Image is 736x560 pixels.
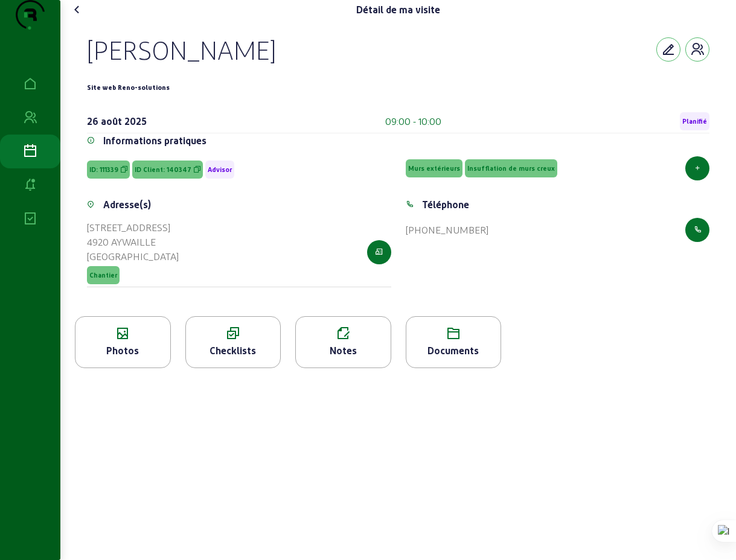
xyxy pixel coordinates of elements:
span: ID: 111339 [89,165,118,174]
span: Planifié [682,117,707,126]
span: Advisor [208,165,232,174]
div: Informations pratiques [103,133,206,148]
div: Notes [296,343,391,358]
span: ID Client: 140347 [135,165,191,174]
div: Adresse(s) [103,197,151,212]
div: [PERSON_NAME] [87,34,276,65]
div: [STREET_ADDRESS] [87,220,179,235]
span: Murs extérieurs [408,164,460,173]
div: Documents [406,343,501,358]
div: 26 août 2025 [87,114,147,129]
div: Photos [75,343,170,358]
div: 09:00 - 10:00 [385,114,441,129]
div: [PHONE_NUMBER] [406,223,488,237]
div: Checklists [186,343,281,358]
span: Chantier [89,271,117,279]
div: 4920 AYWAILLE [87,235,179,249]
span: Insufflation de murs creux [467,164,555,173]
div: [GEOGRAPHIC_DATA] [87,249,179,264]
div: Téléphone [422,197,469,212]
div: Détail de ma visite [356,2,440,17]
div: Site web Reno-solutions [87,80,170,95]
